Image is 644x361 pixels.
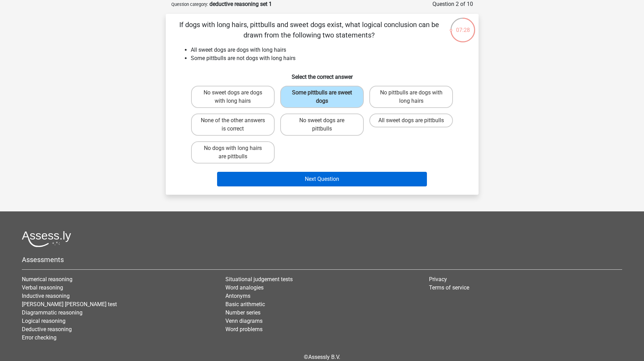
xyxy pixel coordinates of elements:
[429,284,469,291] a: Terms of service
[171,2,208,7] small: Question category:
[191,46,467,54] li: All sweet dogs are dogs with long hairs
[225,301,265,308] a: Basic arithmetic
[22,231,71,247] img: Assessly logo
[191,86,275,108] label: No sweet dogs are dogs with long hairs
[22,334,57,341] a: Error checking
[191,141,275,163] label: No dogs with long hairs are pittbulls
[308,354,340,360] a: Assessly B.V.
[225,293,250,299] a: Antonyms
[22,301,117,308] a: [PERSON_NAME] [PERSON_NAME] test
[177,19,441,40] p: If dogs with long hairs, pittbulls and sweet dogs exist, what logical conclusion can be drawn fro...
[22,309,83,316] a: Diagrammatic reasoning
[209,1,272,7] strong: deductive reasoning set 1
[22,293,70,299] a: Inductive reasoning
[429,276,447,283] a: Privacy
[280,114,364,136] label: No sweet dogs are pittbulls
[225,276,293,283] a: Situational judgement tests
[369,86,453,108] label: No pittbulls are dogs with long hairs
[450,17,476,34] div: 07:28
[225,326,263,333] a: Word problems
[225,309,260,316] a: Number series
[225,284,264,291] a: Word analogies
[177,68,467,80] h6: Select the correct answer
[22,255,622,264] h5: Assessments
[191,54,467,62] li: Some pittbulls are not dogs with long hairs
[22,318,66,324] a: Logical reasoning
[22,326,72,333] a: Deductive reasoning
[22,284,63,291] a: Verbal reasoning
[369,114,453,127] label: All sweet dogs are pittbulls
[22,276,72,283] a: Numerical reasoning
[191,114,275,136] label: None of the other answers is correct
[280,86,364,108] label: Some pittbulls are sweet dogs
[217,172,427,186] button: Next Question
[225,318,263,324] a: Venn diagrams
